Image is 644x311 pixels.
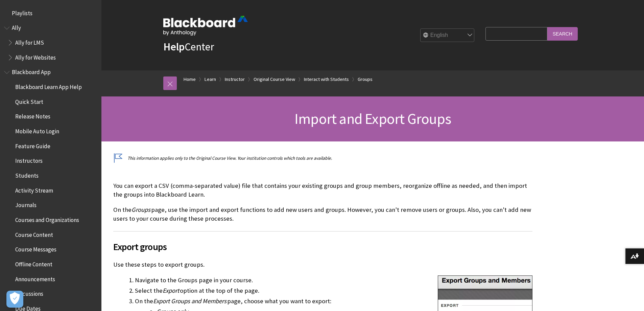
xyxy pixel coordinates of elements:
span: Feature Guide [15,140,50,150]
span: Ally for LMS [15,37,44,46]
a: Instructor [225,75,245,84]
span: Offline Content [15,259,52,268]
a: Interact with Students [304,75,349,84]
a: Home [184,75,196,84]
span: Journals [15,200,37,209]
button: Open Preferences [6,291,23,308]
a: HelpCenter [163,40,214,53]
span: Playlists [12,7,32,17]
span: Discussions [15,288,43,297]
input: Search [547,27,578,40]
span: Course Messages [15,244,56,253]
strong: Help [163,40,185,53]
nav: Book outline for Anthology Ally Help [4,22,97,63]
span: Groups [132,206,150,214]
span: Mobile Auto Login [15,126,59,135]
span: Activity Stream [15,185,53,194]
span: Blackboard Learn App Help [15,81,82,90]
p: You can export a CSV (comma-separated value) file that contains your existing groups and group me... [113,181,532,199]
select: Site Language Selector [421,29,475,42]
span: Export [163,287,179,294]
a: Learn [205,75,216,84]
span: Import and Export Groups [294,109,451,128]
li: Select the option at the top of the page. [135,286,532,295]
p: On the page, use the import and export functions to add new users and groups. However, you can't ... [113,205,532,223]
a: Groups [358,75,373,84]
p: Use these steps to export groups. [113,260,532,269]
span: Blackboard App [12,67,51,76]
nav: Book outline for Playlists [4,7,97,19]
span: Students [15,170,39,179]
li: Navigate to the Groups page in your course. [135,275,532,285]
a: Original Course View [254,75,295,84]
span: Course Content [15,229,53,238]
img: Blackboard by Anthology [163,16,248,36]
span: Ally for Websites [15,52,56,61]
span: Export groups [113,240,532,254]
span: Announcements [15,273,55,283]
span: Export Groups and Members [153,297,226,305]
span: Quick Start [15,96,43,105]
p: This information applies only to the Original Course View. Your institution controls which tools ... [113,155,532,161]
span: Instructors [15,155,43,164]
span: Release Notes [15,111,50,120]
span: Ally [12,22,21,31]
span: Courses and Organizations [15,214,79,223]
